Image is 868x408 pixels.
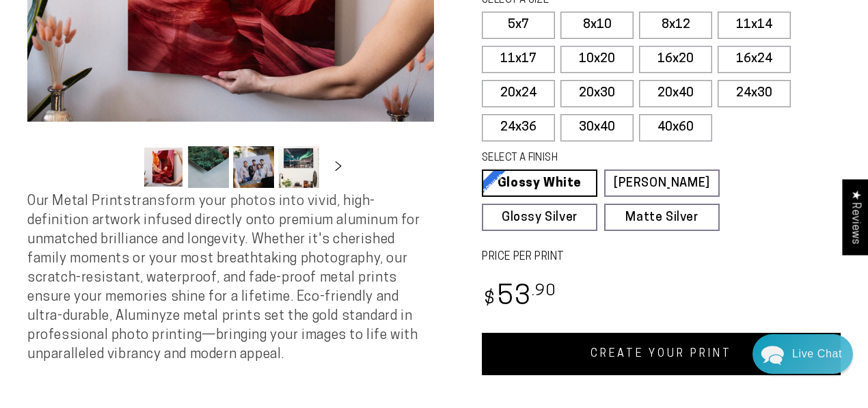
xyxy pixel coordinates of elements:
label: 16x24 [718,46,791,73]
div: Chat widget toggle [752,334,853,374]
label: 10x20 [560,46,634,73]
label: 20x30 [560,80,634,107]
a: [PERSON_NAME] [604,169,720,197]
button: Load image 3 in gallery view [233,146,274,188]
span: Our Metal Prints transform your photos into vivid, high-definition artwork infused directly onto ... [27,195,420,362]
label: 11x14 [718,12,791,39]
span: $ [484,290,496,309]
button: Load image 2 in gallery view [188,146,229,188]
a: Glossy White [482,169,597,197]
button: Load image 4 in gallery view [278,146,319,188]
label: 16x20 [639,46,712,73]
a: Glossy Silver [482,204,597,231]
bdi: 53 [482,284,556,311]
div: Click to open Judge.me floating reviews tab [842,179,868,255]
label: 11x17 [482,46,555,73]
label: 24x36 [482,114,555,141]
label: 24x30 [718,80,791,107]
label: 5x7 [482,12,555,39]
a: Matte Silver [604,204,720,231]
label: 40x60 [639,114,712,141]
label: 30x40 [560,114,634,141]
label: 20x24 [482,80,555,107]
a: CREATE YOUR PRINT [482,333,841,375]
button: Slide left [109,152,139,182]
button: Load image 1 in gallery view [143,146,184,188]
sup: .90 [532,284,556,299]
label: 20x40 [639,80,712,107]
div: Contact Us Directly [792,334,842,374]
label: 8x10 [560,12,634,39]
legend: SELECT A FINISH [482,151,692,166]
button: Slide right [323,152,353,182]
label: 8x12 [639,12,712,39]
label: PRICE PER PRINT [482,249,841,265]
